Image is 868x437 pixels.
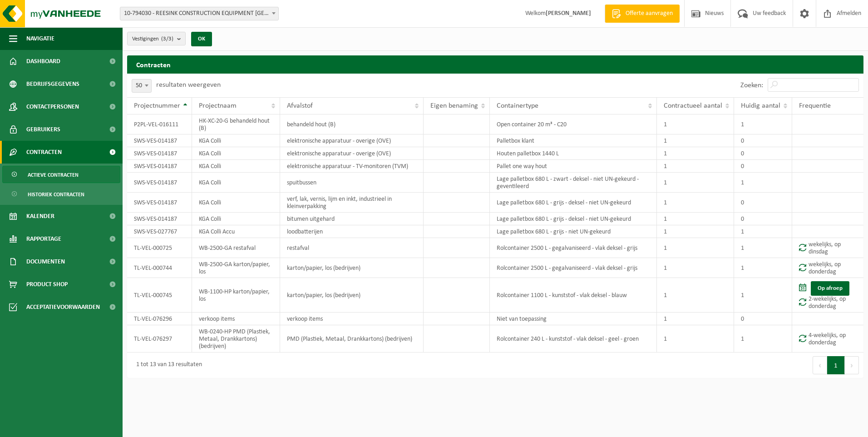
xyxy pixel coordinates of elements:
[132,79,151,92] span: 50
[734,134,792,147] td: 0
[845,356,859,374] button: Next
[280,278,423,313] td: karton/papier, los (bedrijven)
[127,238,192,258] td: TL-VEL-000725
[734,147,792,160] td: 0
[127,325,192,353] td: TL-VEL-076297
[127,313,192,325] td: TL-VEL-076296
[192,258,280,278] td: WB-2500-GA karton/papier, los
[120,7,278,20] span: 10-794030 - REESINK CONSTRUCTION EQUIPMENT BELGIUM BV - HAMME
[657,225,734,238] td: 1
[280,325,423,353] td: PMD (Plastiek, Metaal, Drankkartons) (bedrijven)
[192,160,280,173] td: KGA Colli
[657,193,734,213] td: 1
[192,213,280,225] td: KGA Colli
[734,114,792,134] td: 1
[280,114,423,134] td: behandeld hout (B)
[134,102,180,109] span: Projectnummer
[664,102,722,109] span: Contractueel aantal
[280,225,423,238] td: loodbatterijen
[280,193,423,213] td: verf, lak, vernis, lijm en inkt, industrieel in kleinverpakking
[497,102,538,109] span: Containertype
[280,213,423,225] td: bitumen uitgehard
[734,278,792,313] td: 1
[127,114,192,134] td: P2PL-VEL-016111
[490,238,657,258] td: Rolcontainer 2500 L - gegalvaniseerd - vlak deksel - grijs
[280,313,423,325] td: verkoop items
[132,357,202,373] div: 1 tot 13 van 13 resultaten
[26,27,54,50] span: Navigatie
[490,325,657,353] td: Rolcontainer 240 L - kunststof - vlak deksel - geel - groen
[546,10,591,17] strong: [PERSON_NAME]
[657,278,734,313] td: 1
[26,250,65,273] span: Documenten
[192,173,280,193] td: KGA Colli
[490,258,657,278] td: Rolcontainer 2500 L - gegalvaniseerd - vlak deksel - grijs
[287,102,313,109] span: Afvalstof
[490,160,657,173] td: Pallet one way hout
[490,147,657,160] td: Houten palletbox 1440 L
[156,81,221,89] label: resultaten weergeven
[132,32,173,46] span: Vestigingen
[490,173,657,193] td: Lage palletbox 680 L - zwart - deksel - niet UN-gekeurd - geventileerd
[490,225,657,238] td: Lage palletbox 680 L - grijs - niet UN-gekeurd
[280,238,423,258] td: restafval
[192,147,280,160] td: KGA Colli
[734,313,792,325] td: 0
[192,313,280,325] td: verkoop items
[657,134,734,147] td: 1
[799,102,831,109] span: Frequentie
[26,95,79,118] span: Contactpersonen
[792,238,863,258] td: wekelijks, op dinsdag
[657,313,734,325] td: 1
[199,102,237,109] span: Projectnaam
[741,102,780,109] span: Huidig aantal
[734,213,792,225] td: 0
[280,134,423,147] td: elektronische apparatuur - overige (OVE)
[734,193,792,213] td: 0
[127,173,192,193] td: SWS-VES-014187
[127,55,863,73] h2: Contracten
[2,166,120,183] a: Actieve contracten
[792,258,863,278] td: wekelijks, op donderdag
[490,134,657,147] td: Palletbox klant
[26,273,68,296] span: Product Shop
[192,225,280,238] td: KGA Colli Accu
[192,325,280,353] td: WB-0240-HP PMD (Plastiek, Metaal, Drankkartons) (bedrijven)
[740,82,763,89] label: Zoeken:
[127,32,186,45] button: Vestigingen(3/3)
[191,32,212,46] button: OK
[490,213,657,225] td: Lage palletbox 680 L - grijs - deksel - niet UN-gekeurd
[127,193,192,213] td: SWS-VES-014187
[26,73,79,95] span: Bedrijfsgegevens
[430,102,478,109] span: Eigen benaming
[734,258,792,278] td: 1
[161,36,173,42] count: (3/3)
[657,238,734,258] td: 1
[192,278,280,313] td: WB-1100-HP karton/papier, los
[490,313,657,325] td: Niet van toepassing
[657,213,734,225] td: 1
[192,114,280,134] td: HK-XC-20-G behandeld hout (B)
[26,141,62,164] span: Contracten
[127,213,192,225] td: SWS-VES-014187
[127,147,192,160] td: SWS-VES-014187
[657,173,734,193] td: 1
[657,160,734,173] td: 1
[26,118,60,141] span: Gebruikers
[734,173,792,193] td: 1
[26,50,60,73] span: Dashboard
[192,238,280,258] td: WB-2500-GA restafval
[827,356,845,374] button: 1
[811,281,849,296] a: Op afroep
[657,258,734,278] td: 1
[280,160,423,173] td: elektronische apparatuur - TV-monitoren (TVM)
[490,114,657,134] td: Open container 20 m³ - C20
[280,173,423,193] td: spuitbussen
[120,7,279,20] span: 10-794030 - REESINK CONSTRUCTION EQUIPMENT BELGIUM BV - HAMME
[127,258,192,278] td: TL-VEL-000744
[657,114,734,134] td: 1
[280,258,423,278] td: karton/papier, los (bedrijven)
[192,134,280,147] td: KGA Colli
[813,356,827,374] button: Previous
[734,160,792,173] td: 0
